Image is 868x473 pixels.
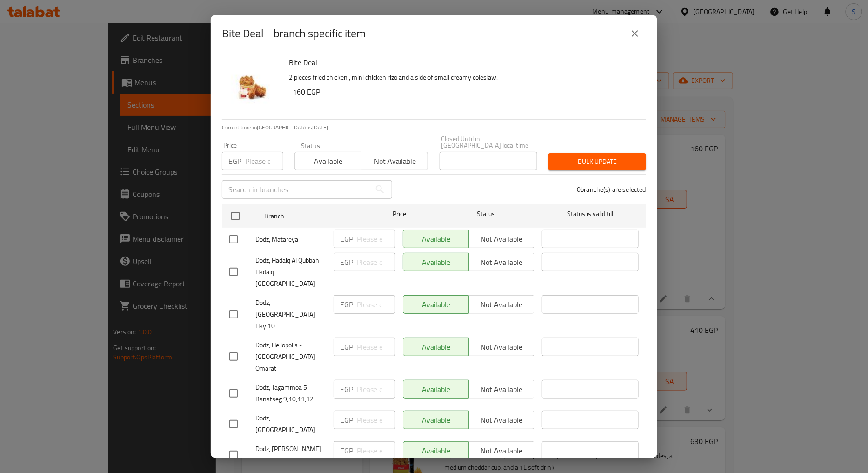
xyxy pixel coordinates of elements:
input: Please enter price [357,338,395,356]
button: Not available [361,152,428,170]
input: Please enter price [357,230,395,248]
input: Please enter price [357,441,395,460]
span: Dodz, Heliopolis - [GEOGRAPHIC_DATA] Omarat [255,339,326,374]
input: Search in branches [222,180,371,199]
p: 0 branche(s) are selected [577,185,646,194]
p: EGP [340,384,353,395]
span: Price [368,208,430,220]
input: Please enter price [357,253,395,271]
input: Please enter price [357,380,395,399]
span: Dodz, [GEOGRAPHIC_DATA] - Hay 10 [255,297,326,332]
input: Please enter price [245,152,283,170]
p: EGP [340,414,353,426]
h2: Bite Deal - branch specific item [222,26,366,41]
button: Available [294,152,361,170]
img: Bite Deal [222,56,281,115]
span: Bulk update [556,156,639,168]
h6: 160 EGP [293,85,639,98]
p: EGP [340,341,353,352]
input: Please enter price [357,295,395,314]
button: close [624,22,646,45]
span: Not available [365,155,424,168]
p: Current time in [GEOGRAPHIC_DATA] is [DATE] [222,123,646,132]
span: Dodz, [PERSON_NAME] 4 - 5 - 6 - 7 [255,443,326,466]
span: Available [299,155,358,168]
input: Please enter price [357,411,395,429]
span: Status is valid till [542,208,639,220]
h6: Bite Deal [289,56,639,69]
p: EGP [340,233,353,244]
span: Branch [264,210,361,222]
p: EGP [228,155,241,167]
button: Bulk update [548,153,646,170]
span: Status [438,208,534,220]
span: Dodz, Hadaiq Al Qubbah - Hadaiq [GEOGRAPHIC_DATA] [255,255,326,290]
span: Dodz, Matareya [255,234,326,245]
p: EGP [340,257,353,268]
span: Dodz, Tagammoa 5 - Banafseg 9,10,11,12 [255,382,326,405]
p: 2 pieces fried chicken , mini chicken rizo and a side of small creamy coleslaw. [289,72,639,83]
p: EGP [340,445,353,456]
p: EGP [340,299,353,310]
span: Dodz, [GEOGRAPHIC_DATA] [255,412,326,436]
